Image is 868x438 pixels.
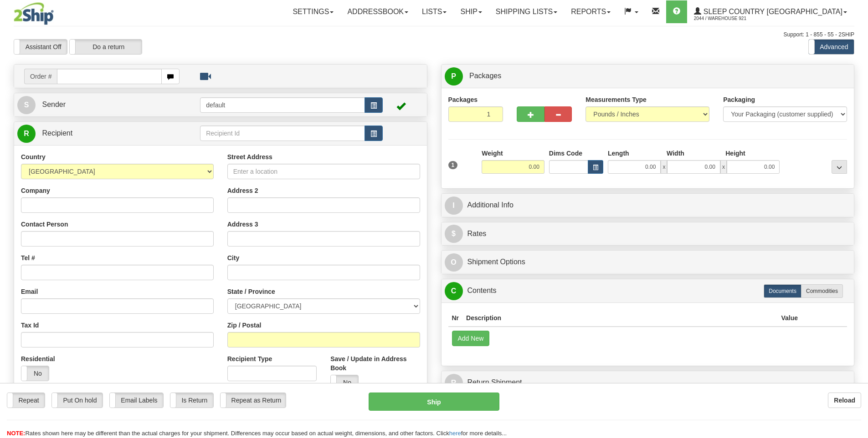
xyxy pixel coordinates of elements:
[462,310,777,327] th: Description
[110,393,163,408] label: Email Labels
[564,0,617,23] a: Reports
[17,96,200,114] a: S Sender
[21,366,49,381] label: No
[701,8,842,15] span: Sleep Country [GEOGRAPHIC_DATA]
[14,40,67,54] label: Assistant Off
[21,253,35,262] label: Tel #
[448,95,478,104] label: Packages
[489,0,564,23] a: Shipping lists
[221,393,286,408] label: Repeat as Return
[7,393,45,408] label: Repeat
[17,124,180,143] a: R Recipient
[445,282,851,300] a: CContents
[227,253,239,262] label: City
[687,0,854,23] a: Sleep Country [GEOGRAPHIC_DATA] 2044 / Warehouse 921
[227,152,272,161] label: Street Address
[17,125,36,143] span: R
[331,375,358,390] label: No
[200,126,365,141] input: Recipient Id
[828,393,861,408] button: Reload
[170,393,213,408] label: Is Return
[448,161,458,169] span: 1
[453,0,488,23] a: Ship
[667,149,684,158] label: Width
[777,310,801,327] th: Value
[14,2,54,25] img: logo2044.jpg
[452,331,490,346] button: Add New
[661,160,667,174] span: x
[445,253,463,272] span: O
[445,373,851,392] a: RReturn Shipment
[449,430,461,437] a: here
[42,101,66,108] span: Sender
[445,67,463,86] span: P
[17,96,36,114] span: S
[694,14,762,23] span: 2044 / Warehouse 921
[200,97,365,113] input: Sender Id
[445,253,851,272] a: OShipment Options
[21,321,39,330] label: Tax Id
[809,40,854,54] label: Advanced
[482,149,503,158] label: Weight
[445,196,851,215] a: IAdditional Info
[52,393,103,408] label: Put On hold
[21,186,50,195] label: Company
[445,225,463,243] span: $
[24,69,57,84] span: Order #
[549,149,582,158] label: Dims Code
[445,374,463,392] span: R
[70,40,142,54] label: Do a return
[369,393,499,411] button: Ship
[834,397,855,404] b: Reload
[227,220,258,229] label: Address 3
[14,31,854,39] div: Support: 1 - 855 - 55 - 2SHIP
[415,0,453,23] a: Lists
[801,284,843,298] label: Commodities
[340,0,415,23] a: Addressbook
[725,149,745,158] label: Height
[227,354,272,363] label: Recipient Type
[227,164,420,179] input: Enter a location
[720,160,727,174] span: x
[227,287,275,296] label: State / Province
[42,129,72,137] span: Recipient
[586,95,647,104] label: Measurements Type
[286,0,340,23] a: Settings
[847,172,867,265] iframe: chat widget
[21,287,38,296] label: Email
[445,196,463,215] span: I
[21,152,46,161] label: Country
[723,95,755,104] label: Packaging
[227,186,258,195] label: Address 2
[227,321,262,330] label: Zip / Postal
[764,284,801,298] label: Documents
[21,354,55,363] label: Residential
[7,430,25,437] span: NOTE:
[445,67,851,86] a: P Packages
[21,220,68,229] label: Contact Person
[469,72,501,80] span: Packages
[330,354,420,373] label: Save / Update in Address Book
[445,225,851,243] a: $Rates
[448,310,463,327] th: Nr
[832,160,847,174] div: ...
[445,282,463,300] span: C
[608,149,629,158] label: Length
